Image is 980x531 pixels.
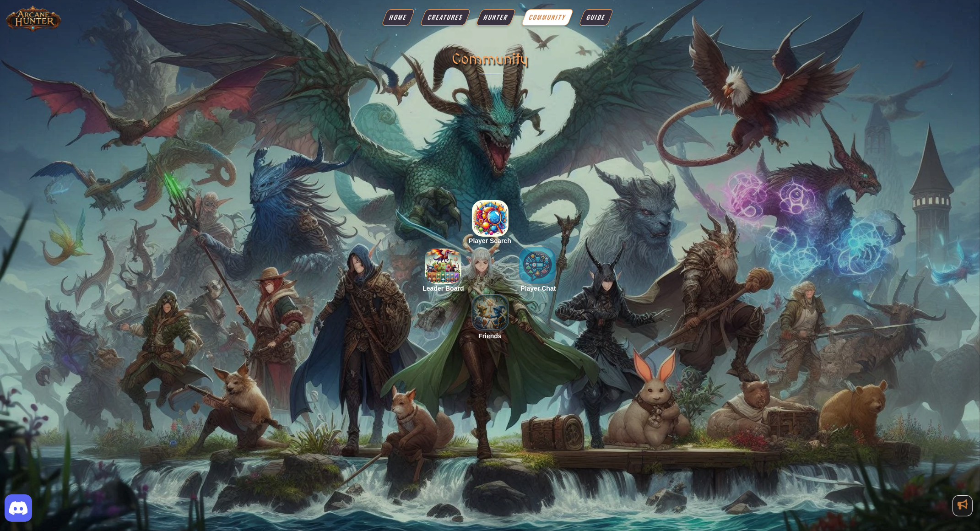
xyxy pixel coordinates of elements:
[527,13,567,22] span: Community
[388,13,408,22] span: Home
[422,284,464,294] span: Leader Board
[420,9,471,26] a: Creatures
[5,494,32,522] img: Discord Server Icon
[521,9,574,26] a: Community
[476,9,516,26] a: Hunter
[5,5,62,33] img: Arcane Hunter Title
[425,247,461,284] img: leaderboard-icon.webp
[520,284,556,294] span: Player Chat
[469,236,511,246] span: Player Search
[452,44,528,73] h2: Community
[381,9,415,26] a: Home
[426,13,464,22] span: Creatures
[585,13,607,22] span: Guide
[579,9,614,26] a: Guide
[472,200,509,237] img: Player Search Icon
[478,331,502,341] span: Friends
[482,13,509,22] span: Hunter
